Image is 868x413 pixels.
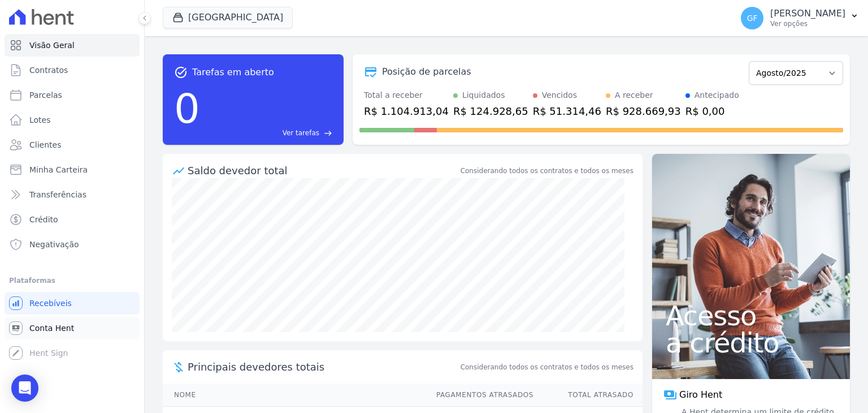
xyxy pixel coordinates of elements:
span: Negativação [29,239,79,250]
span: Principais devedores totais [188,359,458,375]
span: a crédito [666,329,836,356]
div: R$ 1.104.913,04 [364,104,449,119]
span: Clientes [29,139,61,150]
a: Clientes [5,134,140,156]
div: R$ 928.669,93 [606,104,681,119]
span: east [324,129,332,137]
span: GF [747,14,758,22]
div: Antecipado [695,89,739,101]
span: Conta Hent [29,322,74,334]
span: Visão Geral [29,40,75,51]
div: Plataformas [9,274,135,287]
a: Transferências [5,183,140,206]
span: Tarefas em aberto [192,66,274,79]
span: Acesso [666,302,836,329]
button: GF [PERSON_NAME] Ver opções [732,2,868,34]
div: Open Intercom Messenger [11,375,38,402]
a: Crédito [5,208,140,231]
div: Considerando todos os contratos e todos os meses [461,166,633,176]
th: Pagamentos Atrasados [426,384,534,407]
span: Giro Hent [679,388,722,402]
div: R$ 0,00 [685,104,739,119]
span: Lotes [29,114,51,126]
p: [PERSON_NAME] [770,8,845,19]
a: Recebíveis [5,292,140,315]
div: R$ 124.928,65 [453,104,528,119]
span: Parcelas [29,89,62,101]
span: Ver tarefas [283,128,319,138]
th: Total Atrasado [534,384,643,407]
div: Liquidados [462,89,505,101]
span: Minha Carteira [29,164,88,175]
div: A receber [615,89,653,101]
span: Considerando todos os contratos e todos os meses [461,362,633,372]
button: [GEOGRAPHIC_DATA] [163,7,293,28]
a: Contratos [5,59,140,81]
a: Ver tarefas east [205,128,332,138]
a: Lotes [5,109,140,131]
p: Ver opções [770,19,845,28]
a: Conta Hent [5,317,140,339]
span: task_alt [174,66,188,79]
div: Vencidos [542,89,577,101]
span: Crédito [29,214,58,225]
div: Posição de parcelas [382,65,471,79]
span: Transferências [29,189,86,200]
span: Contratos [29,64,68,76]
a: Parcelas [5,84,140,106]
a: Visão Geral [5,34,140,57]
div: Saldo devedor total [188,163,458,178]
th: Nome [163,384,426,407]
a: Negativação [5,233,140,256]
div: R$ 51.314,46 [533,104,601,119]
div: 0 [174,79,200,138]
span: Recebíveis [29,298,72,309]
a: Minha Carteira [5,158,140,181]
div: Total a receber [364,89,449,101]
